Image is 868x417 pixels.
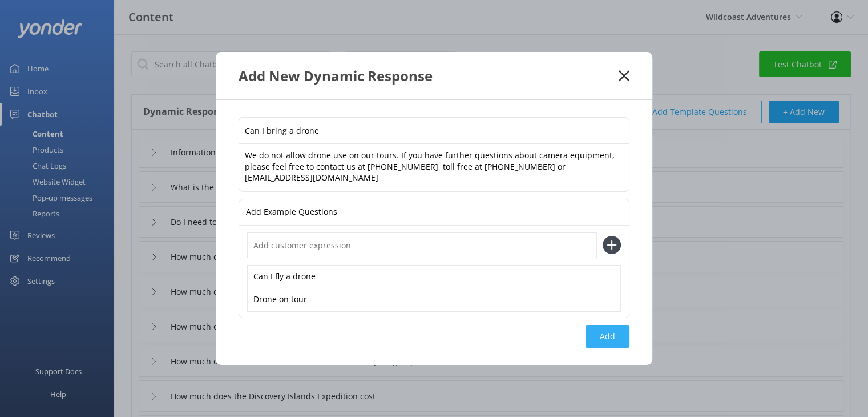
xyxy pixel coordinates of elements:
p: Add Example Questions [246,199,337,225]
textarea: We do not allow drone use on our tours. If you have further questions about camera equipment, ple... [239,144,629,191]
div: Add New Dynamic Response [239,66,619,85]
button: Close [619,70,629,82]
div: Drone on tour [247,288,621,312]
input: Type a new question... [239,118,629,143]
div: Can I fly a drone [247,265,621,289]
button: Add [586,325,629,348]
input: Add customer expression [247,232,597,258]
